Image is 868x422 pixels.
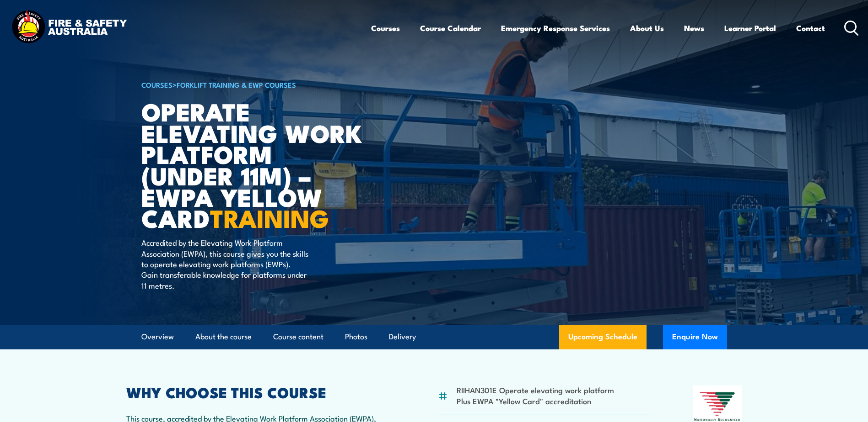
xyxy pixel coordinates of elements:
[177,79,296,90] a: Forklift Training & EWP Courses
[457,385,614,395] li: RIIHAN301E Operate elevating work platform
[210,198,329,236] strong: TRAINING
[195,325,252,349] a: About the course
[141,79,173,90] a: COURSES
[457,396,614,406] li: Plus EWPA "Yellow Card" accreditation
[126,385,394,398] h2: WHY CHOOSE THIS COURSE
[141,237,308,290] p: Accredited by the Elevating Work Platform Association (EWPA), this course gives you the skills to...
[141,79,367,90] h6: >
[420,16,481,40] a: Course Calendar
[796,16,825,40] a: Contact
[630,16,664,40] a: About Us
[559,325,647,349] a: Upcoming Schedule
[724,16,776,40] a: Learner Portal
[371,16,400,40] a: Courses
[663,325,727,349] button: Enquire Now
[345,325,367,349] a: Photos
[141,325,174,349] a: Overview
[273,325,323,349] a: Course content
[501,16,610,40] a: Emergency Response Services
[389,325,416,349] a: Delivery
[684,16,704,40] a: News
[141,100,367,228] h1: Operate Elevating Work Platform (under 11m) – EWPA Yellow Card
